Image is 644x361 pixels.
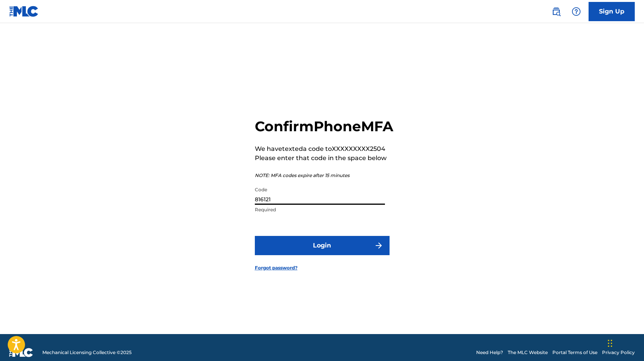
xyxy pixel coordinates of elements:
[374,241,383,250] img: f7272a7cc735f4ea7f67.svg
[552,7,561,16] img: search
[9,6,39,17] img: MLC Logo
[552,349,597,356] a: Portal Terms of Use
[569,4,584,19] div: Help
[255,264,298,271] a: Forgot password?
[42,349,132,356] span: Mechanical Licensing Collective © 2025
[255,118,393,135] h2: Confirm Phone MFA
[606,324,644,361] iframe: Chat Widget
[602,349,635,356] a: Privacy Policy
[606,324,644,361] div: Widget de chat
[255,154,393,163] p: Please enter that code in the space below
[9,348,33,357] img: logo
[572,7,581,16] img: help
[608,332,612,355] div: Arrastrar
[508,349,548,356] a: The MLC Website
[255,172,393,179] p: NOTE: MFA codes expire after 15 minutes
[476,349,503,356] a: Need Help?
[255,206,385,213] p: Required
[589,2,635,21] a: Sign Up
[549,4,564,19] a: Public Search
[255,236,390,255] button: Login
[255,144,393,154] p: We have texted a code to XXXXXXXXX2504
